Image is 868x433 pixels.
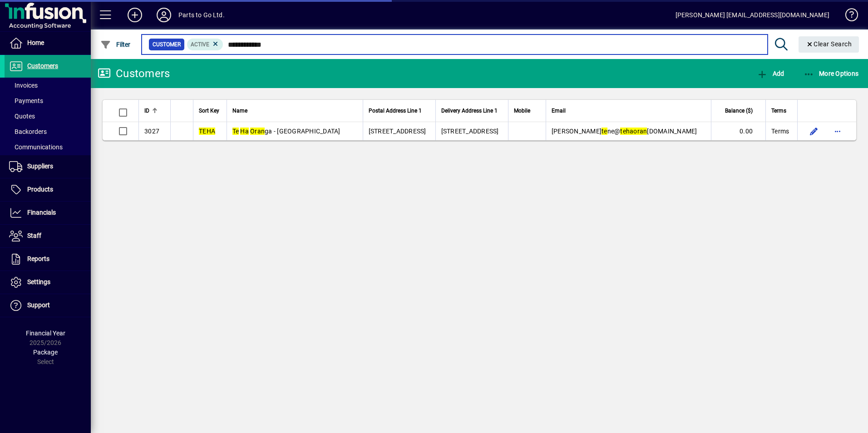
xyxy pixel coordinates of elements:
mat-chip: Activation Status: Active [187,39,223,50]
a: Reports [5,248,91,271]
button: More Options [801,65,861,82]
div: Mobile [514,106,540,116]
button: Add [120,7,149,23]
div: Parts to Go Ltd. [178,8,225,22]
span: Reports [27,255,49,262]
span: ga - [GEOGRAPHIC_DATA] [232,128,340,135]
span: Mobile [514,106,530,116]
em: te [602,128,607,135]
div: Balance ($) [717,106,761,116]
a: Home [5,32,91,54]
span: Communications [9,143,63,151]
button: More options [830,124,845,138]
div: ID [144,106,165,116]
em: oran [633,128,647,135]
span: [STREET_ADDRESS] [369,128,426,135]
span: Email [552,106,566,116]
span: Terms [771,106,786,116]
em: TE [199,128,207,135]
em: ha [626,128,634,135]
span: [STREET_ADDRESS] [441,128,499,135]
em: Oran [250,128,265,135]
a: Support [5,294,91,317]
a: Backorders [5,124,91,139]
span: Delivery Address Line 1 [441,106,498,116]
td: 0.00 [711,122,765,140]
em: Ha [240,128,249,135]
span: Name [232,106,247,116]
span: Sort Key [199,106,219,116]
a: Financials [5,202,91,224]
a: Knowledge Base [838,2,857,31]
button: Filter [98,36,133,53]
a: Settings [5,271,91,294]
span: Postal Address Line 1 [369,106,422,116]
div: [PERSON_NAME] [EMAIL_ADDRESS][DOMAIN_NAME] [676,8,829,22]
em: HA [207,128,216,135]
div: Customers [98,66,170,81]
span: Settings [27,278,50,285]
span: Customer [153,40,181,49]
div: Email [552,106,705,116]
span: Add [757,70,784,77]
span: Quotes [9,113,35,120]
span: Invoices [9,82,38,89]
span: [PERSON_NAME] ne@ [DOMAIN_NAME] [552,128,697,135]
span: Balance ($) [725,106,753,116]
a: Suppliers [5,155,91,178]
a: Quotes [5,108,91,124]
span: Staff [27,232,41,239]
span: Terms [771,127,789,136]
a: Payments [5,93,91,108]
span: ID [144,106,149,116]
span: Package [33,349,58,356]
span: Backorders [9,128,47,135]
span: 3027 [144,128,159,135]
a: Products [5,178,91,201]
a: Staff [5,225,91,247]
span: Home [27,39,44,46]
a: Invoices [5,78,91,93]
button: Edit [807,124,821,138]
span: Products [27,186,53,193]
span: Clear Search [806,40,852,48]
span: Support [27,301,50,309]
em: te [620,128,626,135]
span: More Options [804,70,859,77]
span: Filter [100,41,131,48]
span: Active [191,41,209,48]
button: Clear [799,36,859,53]
button: Add [755,65,786,82]
button: Profile [149,7,178,23]
span: Payments [9,97,43,104]
span: Suppliers [27,162,53,170]
div: Name [232,106,357,116]
em: Te [232,128,239,135]
span: Financials [27,209,56,216]
a: Communications [5,139,91,155]
span: Financial Year [26,330,65,337]
span: Customers [27,62,58,69]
